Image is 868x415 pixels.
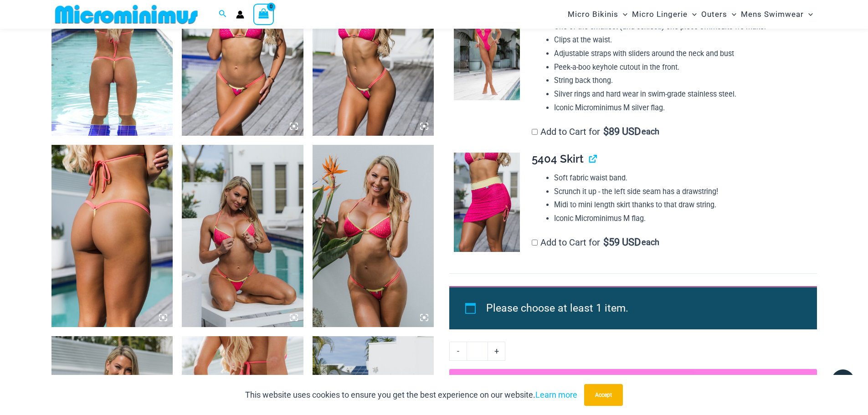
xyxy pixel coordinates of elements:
button: Accept [584,384,623,406]
a: + [488,342,505,361]
img: Bubble Mesh Highlight Pink 323 Top 469 Thong [182,145,303,327]
a: Search icon link [219,9,227,20]
span: Menu Toggle [618,3,627,26]
a: Account icon link [236,10,244,19]
a: View Shopping Cart, empty [253,4,274,25]
span: Menu Toggle [804,3,813,26]
a: - [449,342,467,361]
li: Clips at the waist. [554,33,809,47]
a: Learn more [535,390,577,400]
label: Add to Cart for [532,237,659,248]
img: Bubble Mesh Highlight Pink 819 One Piece [454,1,520,101]
nav: Site Navigation [564,1,817,27]
span: Outers [701,3,727,26]
li: Soft fabric waist band. [554,171,809,185]
span: each [642,127,659,136]
li: Iconic Microminimus M flag. [554,212,809,225]
span: 89 USD [603,127,641,136]
li: Iconic Microminimus M silver flag. [554,101,809,115]
a: Mens SwimwearMenu ToggleMenu Toggle [739,3,815,26]
span: Micro Bikinis [568,3,618,26]
img: MM SHOP LOGO FLAT [51,4,201,25]
li: Silver rings and hard wear in swim-grade stainless steel. [554,87,809,101]
label: Add to Cart for [532,126,659,137]
input: Add to Cart for$59 USD each [532,240,538,246]
input: Add to Cart for$89 USD each [532,129,538,135]
img: Bubble Mesh Highlight Pink 421 Micro [51,145,173,327]
span: Micro Lingerie [632,3,688,26]
p: This website uses cookies to ensure you get the best experience on our website. [245,388,577,402]
li: Adjustable straps with sliders around the neck and bust [554,47,809,61]
input: Product quantity [467,342,488,361]
button: Add to cart [449,369,817,391]
a: Micro BikinisMenu ToggleMenu Toggle [565,3,630,26]
span: 5404 Skirt [532,152,584,165]
img: Bubble Mesh Highlight Pink 309 Top 5404 Skirt [454,153,520,252]
li: Midi to mini length skirt thanks to that draw string. [554,198,809,212]
li: Scrunch it up - the left side seam has a drawstring! [554,185,809,199]
a: Micro LingerieMenu ToggleMenu Toggle [630,3,699,26]
a: OutersMenu ToggleMenu Toggle [699,3,739,26]
span: 59 USD [603,238,641,247]
li: Peek-a-boo keyhole cutout in the front. [554,61,809,74]
span: $ [603,236,609,248]
span: Menu Toggle [688,3,697,26]
li: Please choose at least 1 item. [486,298,796,319]
li: String back thong. [554,74,809,87]
span: Menu Toggle [727,3,736,26]
span: each [642,238,659,247]
span: $ [603,126,609,137]
img: Bubble Mesh Highlight Pink 323 Top 469 Thong [313,145,434,327]
span: Mens Swimwear [741,3,804,26]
